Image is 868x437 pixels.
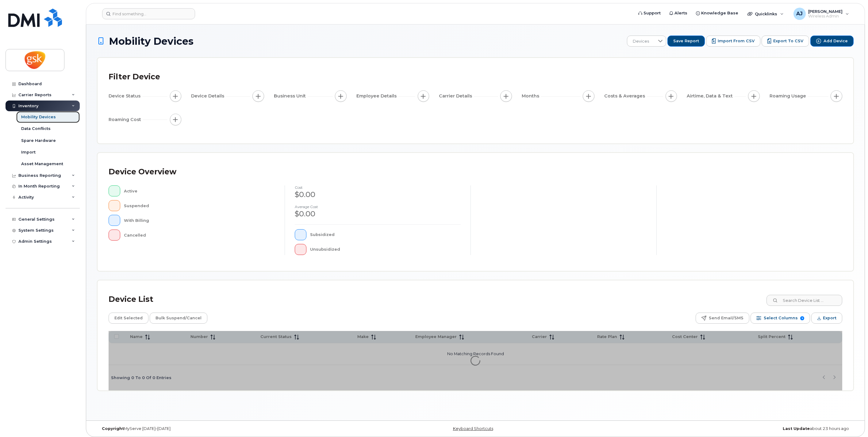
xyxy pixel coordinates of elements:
[124,185,275,196] div: Active
[295,185,461,189] h4: cost
[109,36,194,47] span: Mobility Devices
[109,116,143,123] span: Roaming Cost
[310,229,461,240] div: Subsidized
[706,36,760,47] button: Import from CSV
[295,205,461,209] h4: Average cost
[156,313,202,323] span: Bulk Suspend/Cancel
[150,313,207,324] button: Bulk Suspend/Cancel
[356,93,398,99] span: Employee Details
[191,93,226,99] span: Device Details
[522,93,541,99] span: Months
[109,164,176,180] div: Device Overview
[124,230,275,241] div: Cancelled
[627,36,655,47] span: Devices
[601,426,854,431] div: about 23 hours ago
[439,93,474,99] span: Carrier Details
[824,38,848,44] span: Add Device
[770,93,808,99] span: Roaming Usage
[109,313,148,324] button: Edit Selected
[673,38,699,44] span: Save Report
[124,200,275,211] div: Suspended
[773,38,803,44] span: Export to CSV
[718,38,755,44] span: Import from CSV
[109,291,153,307] div: Device List
[696,313,749,324] button: Send Email/SMS
[453,426,493,431] a: Keyboard Shortcuts
[687,93,735,99] span: Airtime, Data & Text
[800,316,804,320] span: 9
[762,36,809,47] button: Export to CSV
[109,93,142,99] span: Device Status
[295,209,461,219] div: $0.00
[124,215,275,226] div: With Billing
[751,313,810,324] button: Select Columns 9
[709,313,743,323] span: Send Email/SMS
[102,426,124,431] strong: Copyright
[295,189,461,200] div: $0.00
[604,93,647,99] span: Costs & Averages
[97,426,349,431] div: MyServe [DATE]–[DATE]
[764,313,798,323] span: Select Columns
[783,426,810,431] strong: Last Update
[811,313,842,324] button: Export
[823,313,836,323] span: Export
[810,36,854,47] button: Add Device
[114,313,143,323] span: Edit Selected
[109,69,160,85] div: Filter Device
[766,295,842,306] input: Search Device List ...
[667,36,705,47] button: Save Report
[274,93,308,99] span: Business Unit
[310,244,461,255] div: Unsubsidized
